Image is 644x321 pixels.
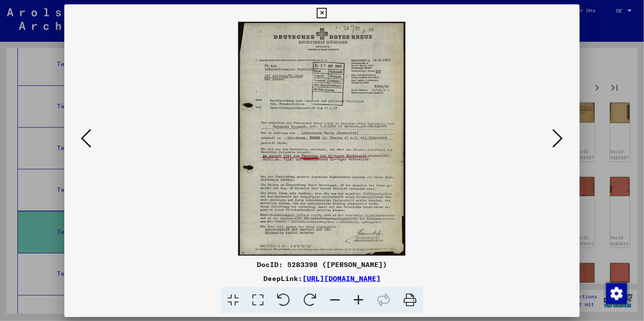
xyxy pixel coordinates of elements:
img: Zustimmung ändern [606,283,627,304]
div: DeepLink: [64,273,580,284]
img: 001.jpg [94,22,550,256]
div: DocID: 5283398 ([PERSON_NAME]) [64,259,580,270]
div: Zustimmung ändern [606,283,627,304]
a: [URL][DOMAIN_NAME] [302,274,381,283]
